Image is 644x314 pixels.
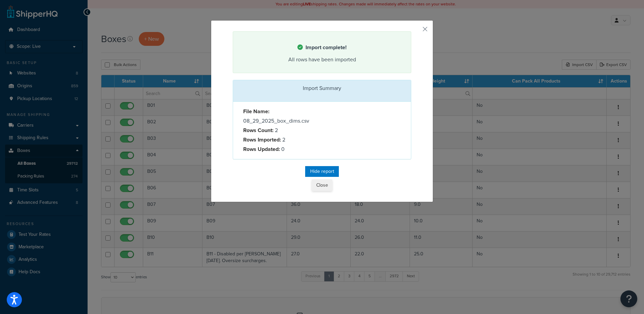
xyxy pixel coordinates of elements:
button: Hide report [305,166,339,177]
strong: Rows Count: [243,126,273,134]
strong: Rows Imported: [243,136,281,144]
div: 08_29_2025_box_dims.csv 2 2 0 [238,107,322,154]
h3: Import Summary [238,85,406,91]
strong: Rows Updated: [243,145,280,153]
div: All rows have been imported [241,55,402,64]
button: Close [312,180,332,191]
strong: File Name: [243,107,269,115]
h4: Import complete! [241,43,402,52]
